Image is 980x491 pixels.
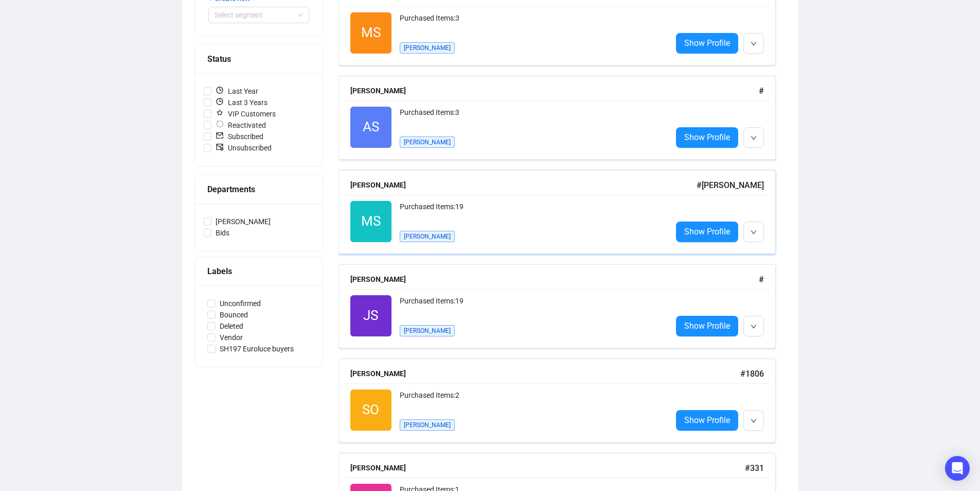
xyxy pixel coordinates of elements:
[751,41,757,47] span: down
[211,120,270,131] span: Reactivated
[751,135,757,141] span: down
[207,53,310,65] div: Status
[338,264,786,348] a: [PERSON_NAME]#JSPurchased Items:19[PERSON_NAME]Show Profile
[684,131,730,144] span: Show Profile
[338,359,786,443] a: [PERSON_NAME]#1806SOPurchased Items:2[PERSON_NAME]Show Profile
[751,229,757,235] span: down
[361,22,381,43] span: MS
[211,142,276,154] span: Unsubscribed
[216,309,252,320] span: Bounced
[362,399,379,420] span: SO
[400,295,664,316] div: Purchased Items: 19
[400,325,455,336] span: [PERSON_NAME]
[338,76,786,160] a: [PERSON_NAME]#ASPurchased Items:3[PERSON_NAME]Show Profile
[216,343,298,354] span: SH197 Euroluce buyers
[211,131,268,142] span: Subscribed
[759,275,764,284] span: #
[361,211,381,232] span: MS
[211,227,234,239] span: Bids
[207,183,310,196] div: Departments
[759,86,764,96] span: #
[350,85,759,96] div: [PERSON_NAME]
[211,216,275,227] span: [PERSON_NAME]
[751,418,757,424] span: down
[400,201,664,222] div: Purchased Items: 19
[350,274,759,285] div: [PERSON_NAME]
[684,414,730,427] span: Show Profile
[684,37,730,49] span: Show Profile
[363,305,378,326] span: JS
[400,137,455,148] span: [PERSON_NAME]
[945,456,970,481] div: Open Intercom Messenger
[207,265,310,278] div: Labels
[363,116,379,138] span: AS
[216,332,247,343] span: Vendor
[350,179,697,191] div: [PERSON_NAME]
[211,97,272,108] span: Last 3 Years
[400,107,664,127] div: Purchased Items: 3
[676,316,738,336] a: Show Profile
[676,410,738,431] a: Show Profile
[350,368,740,379] div: [PERSON_NAME]
[676,127,738,148] a: Show Profile
[216,298,265,309] span: Unconfirmed
[684,225,730,238] span: Show Profile
[684,319,730,332] span: Show Profile
[211,108,280,120] span: VIP Customers
[211,86,262,97] span: Last Year
[676,222,738,242] a: Show Profile
[338,170,786,254] a: [PERSON_NAME]#[PERSON_NAME]MSPurchased Items:19[PERSON_NAME]Show Profile
[400,419,455,431] span: [PERSON_NAME]
[697,180,764,190] span: # [PERSON_NAME]
[740,369,764,379] span: # 1806
[400,390,664,410] div: Purchased Items: 2
[400,42,455,54] span: [PERSON_NAME]
[745,463,764,473] span: # 331
[350,462,745,473] div: [PERSON_NAME]
[751,324,757,330] span: down
[216,320,247,332] span: Deleted
[676,33,738,54] a: Show Profile
[400,231,455,242] span: [PERSON_NAME]
[400,12,664,33] div: Purchased Items: 3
